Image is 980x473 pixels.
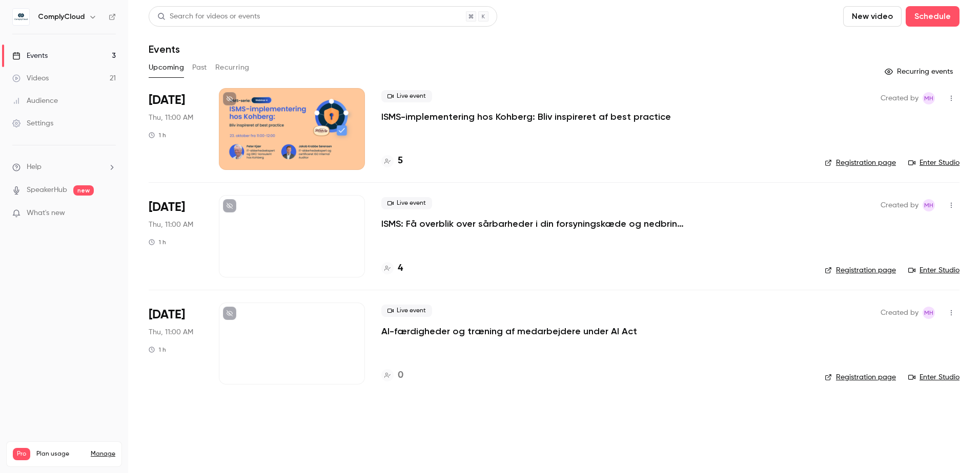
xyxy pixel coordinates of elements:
img: ComplyCloud [13,9,29,25]
a: ISMS: Få overblik over sårbarheder i din forsyningskæde og nedbring risici med en demo [381,218,689,230]
button: Schedule [906,6,959,27]
span: Pro [13,448,30,460]
a: Enter Studio [908,158,959,168]
span: Live event [381,305,432,317]
a: 4 [381,262,403,275]
span: What's new [27,208,65,219]
span: Created by [881,307,918,319]
a: AI-færdigheder og træning af medarbejdere under AI Act [381,325,637,337]
span: MH [924,307,933,319]
iframe: Noticeable Trigger [104,209,116,218]
a: SpeakerHub [27,185,67,196]
button: Upcoming [149,59,184,76]
button: Recurring events [880,63,959,80]
span: Help [27,162,42,173]
span: Created by [881,199,918,211]
span: Thu, 11:00 AM [149,113,193,123]
span: Thu, 11:00 AM [149,327,193,337]
a: 0 [381,369,403,382]
span: Maibrit Hovedskou [923,199,935,211]
div: Audience [12,96,58,106]
span: Maibrit Hovedskou [923,92,935,104]
a: Manage [91,450,115,458]
a: Registration page [825,158,896,168]
span: Plan usage [36,450,85,458]
div: Videos [12,73,49,83]
span: Created by [881,92,918,104]
button: Past [192,59,207,76]
span: new [73,185,94,196]
h1: Events [149,43,180,55]
span: MH [924,92,933,104]
div: Nov 20 Thu, 11:00 AM (Europe/Copenhagen) [149,195,202,277]
span: [DATE] [149,199,185,216]
h4: 0 [398,369,403,382]
div: Events [12,51,48,61]
div: Settings [12,118,53,128]
span: [DATE] [149,307,185,323]
button: New video [843,6,902,27]
h6: ComplyCloud [38,12,85,22]
div: Dec 4 Thu, 11:00 AM (Europe/Copenhagen) [149,303,202,384]
h4: 4 [398,262,403,275]
div: 1 h [149,238,166,246]
div: Oct 23 Thu, 11:00 AM (Europe/Copenhagen) [149,88,202,170]
span: Live event [381,197,432,209]
span: Thu, 11:00 AM [149,220,193,230]
span: Live event [381,90,432,102]
div: Search for videos or events [157,11,260,22]
div: 1 h [149,346,166,354]
span: MH [924,199,933,211]
a: ISMS-implementering hos Kohberg: Bliv inspireret af best practice [381,111,671,123]
h4: 5 [398,154,403,168]
a: 5 [381,154,403,168]
button: Recurring [215,59,250,76]
span: [DATE] [149,92,185,109]
a: Enter Studio [908,372,959,382]
a: Registration page [825,265,896,275]
a: Registration page [825,372,896,382]
span: Maibrit Hovedskou [923,307,935,319]
div: 1 h [149,131,166,139]
a: Enter Studio [908,265,959,275]
li: help-dropdown-opener [12,162,116,173]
